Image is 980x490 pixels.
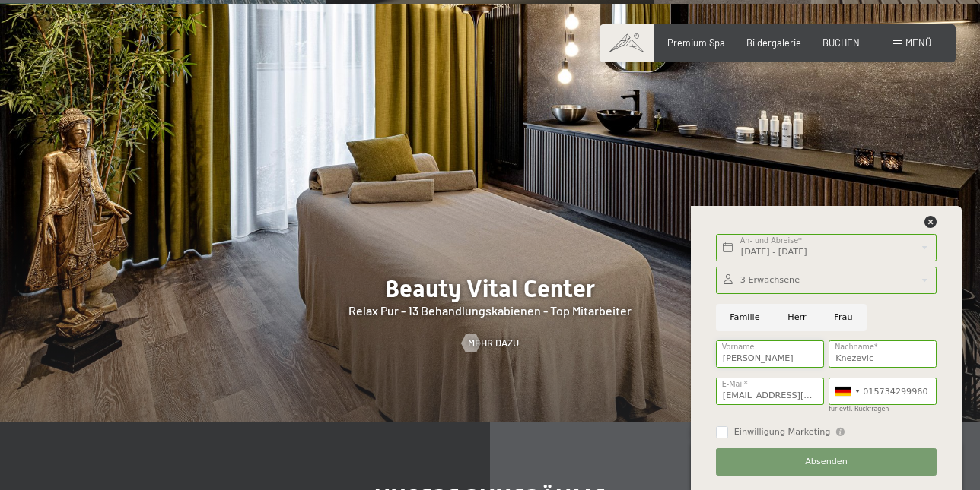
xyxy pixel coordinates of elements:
[829,378,864,404] div: Germany (Deutschland): +49
[829,378,937,405] input: 01512 3456789
[716,448,937,476] button: Absenden
[829,406,889,413] label: für evtl. Rückfragen
[468,337,519,350] span: Mehr dazu
[805,456,848,468] span: Absenden
[667,36,725,49] a: Premium Spa
[462,337,519,350] a: Mehr dazu
[746,36,801,49] a: Bildergalerie
[822,36,860,49] a: BUCHEN
[734,426,831,438] span: Einwilligung Marketing
[905,36,931,49] span: Menü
